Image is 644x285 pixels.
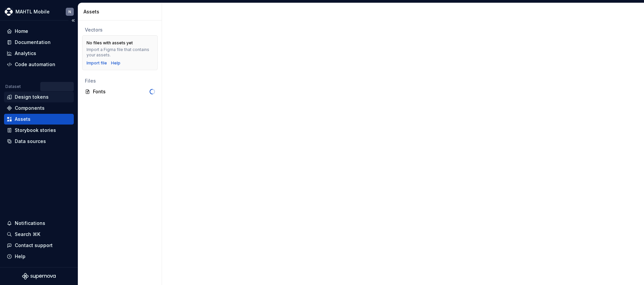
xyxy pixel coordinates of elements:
a: Fonts [82,86,158,97]
button: MAHTL MobileN [1,4,76,19]
button: Collapse sidebar [68,16,78,25]
button: Search ⌘K [4,229,74,240]
a: Storybook stories [4,125,74,136]
div: Data sources [15,138,46,145]
div: Analytics [15,50,36,57]
div: Notifications [15,220,45,227]
div: MAHTL Mobile [15,8,50,15]
div: Vectors [85,27,155,33]
a: Documentation [4,37,74,48]
svg: Supernova Logo [22,273,56,280]
div: Assets [84,8,159,15]
div: Fonts [93,88,150,95]
div: Storybook stories [15,127,56,134]
button: Contact support [4,240,74,251]
div: Documentation [15,39,51,46]
div: Home [15,28,28,35]
button: Import file [87,60,107,66]
div: No files with assets yet [87,40,133,46]
div: Search ⌘K [15,231,40,238]
div: Code automation [15,61,55,68]
div: Dataset [5,84,21,89]
a: Analytics [4,48,74,59]
div: N [68,9,71,14]
div: Design tokens [15,94,49,100]
div: Help [15,253,25,260]
a: Data sources [4,136,74,147]
a: Components [4,103,74,113]
a: Help [111,60,120,66]
div: Components [15,105,45,111]
a: Home [4,26,74,37]
a: Code automation [4,59,74,70]
div: Contact support [15,242,53,249]
div: Assets [15,116,31,123]
div: Import a Figma file that contains your assets. [87,47,153,58]
button: Help [4,251,74,262]
img: 317a9594-9ec3-41ad-b59a-e557b98ff41d.png [5,8,13,16]
div: Files [85,78,155,84]
button: Notifications [4,218,74,229]
a: Design tokens [4,92,74,102]
a: Assets [4,114,74,125]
